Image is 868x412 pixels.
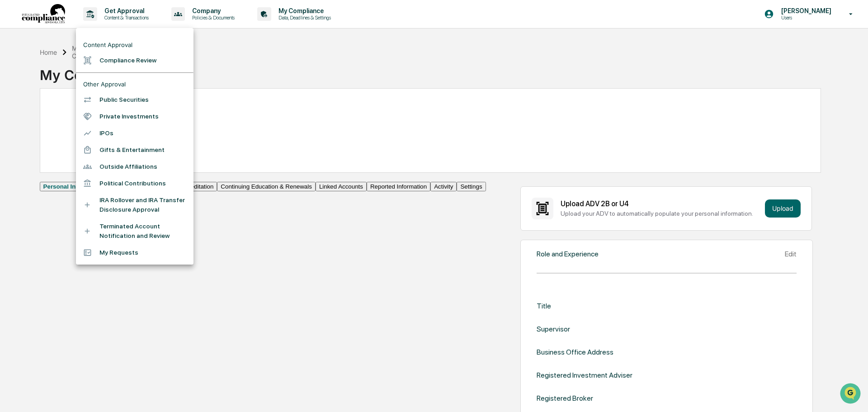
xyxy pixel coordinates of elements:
[367,182,430,191] button: Reported Information
[774,14,836,21] p: Users
[64,153,109,160] a: Powered byPylon
[40,182,107,191] button: Personal Information
[185,14,239,21] p: Policies & Documents
[76,158,193,175] li: Outside Affiliations
[537,302,551,310] div: Title
[185,7,239,14] p: Company
[72,44,107,60] div: My Compliance
[457,182,486,191] button: Settings
[76,244,193,261] li: My Requests
[40,60,142,83] div: My Compliance
[90,153,109,160] span: Pylon
[9,69,25,85] img: 1746055101610-c473b297-6a78-478c-a979-82029cc54cd1
[537,371,632,379] div: Registered Investment Adviser
[537,250,599,258] div: Role and Experience
[97,14,153,21] p: Content & Transactions
[561,199,761,208] div: Upload ADV 2B or U4
[76,52,193,69] li: Compliance Review
[76,38,193,52] li: Content Approval
[40,48,57,56] div: Home
[271,14,335,21] p: Data, Deadlines & Settings
[9,132,16,139] div: 🔎
[40,182,486,191] div: secondary tabs example
[316,182,367,191] button: Linked Accounts
[537,394,593,403] div: Registered Broker
[66,115,73,122] div: 🗄️
[76,91,193,108] li: Public Securities
[31,69,148,78] div: Start new chat
[62,110,116,127] a: 🗄️Attestations
[5,110,62,127] a: 🖐️Preclearance
[18,114,58,123] span: Preclearance
[76,142,193,158] li: Gifts & Entertainment
[76,125,193,142] li: IPOs
[24,41,149,51] input: Clear
[774,7,836,14] p: [PERSON_NAME]
[561,210,761,217] div: Upload your ADV to automatically populate your personal information.
[785,250,797,258] div: Edit
[839,382,863,407] iframe: Open customer support
[22,4,65,24] img: logo
[97,7,153,14] p: Get Approval
[76,192,193,218] li: IRA Rollover and IRA Transfer Disclosure Approval
[217,182,316,191] button: Continuing Education & Renewals
[9,115,16,122] div: 🖐️
[75,114,112,123] span: Attestations
[537,325,570,333] div: Supervisor
[5,128,61,144] a: 🔎Data Lookup
[271,7,335,14] p: My Compliance
[18,131,57,140] span: Data Lookup
[154,72,165,83] button: Start new chat
[31,78,114,85] div: We're available if you need us!
[537,348,613,356] div: Business Office Address
[765,199,801,218] button: Upload
[9,19,165,33] p: How can we help?
[76,108,193,125] li: Private Investments
[76,77,193,91] li: Other Approval
[430,182,457,191] button: Activity
[76,175,193,192] li: Political Contributions
[76,218,193,244] li: Terminated Account Notification and Review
